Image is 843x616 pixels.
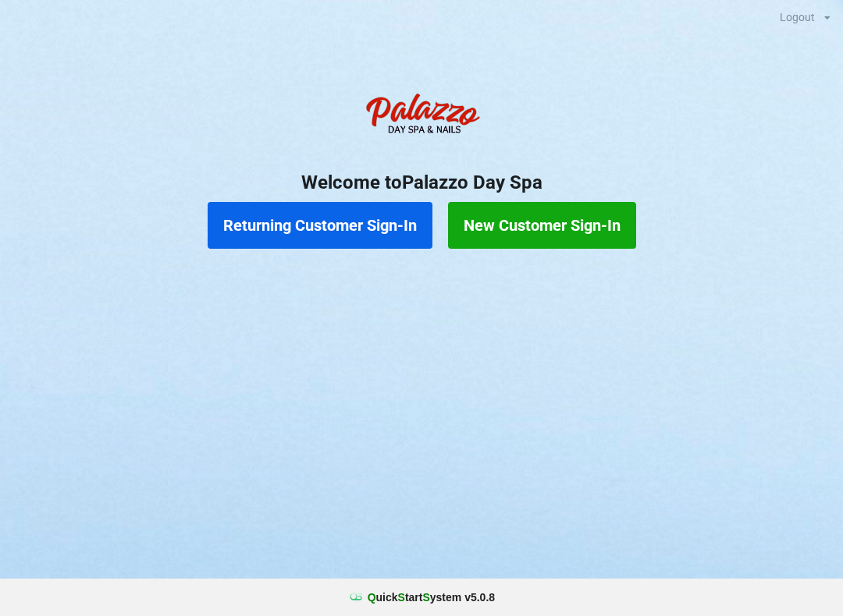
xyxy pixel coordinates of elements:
[368,591,376,604] span: Q
[422,591,429,604] span: S
[448,202,636,249] button: New Customer Sign-In
[368,589,495,605] b: uick tart ystem v 5.0.8
[359,85,484,147] img: PalazzoDaySpaNails-Logo.png
[208,202,432,249] button: Returning Customer Sign-In
[348,589,364,605] img: favicon.ico
[398,591,405,604] span: S
[780,12,815,23] div: Logout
